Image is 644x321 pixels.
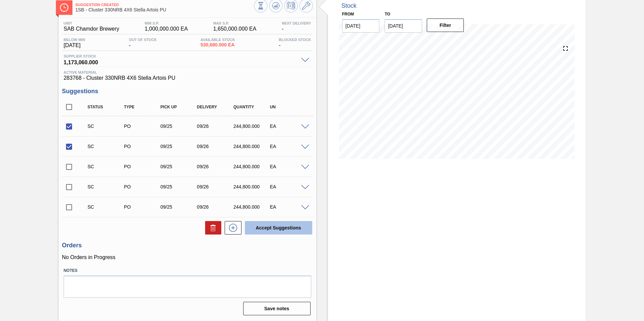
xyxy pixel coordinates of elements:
span: Available Stock [200,38,235,42]
span: Active Material [64,70,311,74]
h3: Suggestions [62,88,313,95]
div: Accept Suggestions [241,220,313,235]
div: Stock [342,2,357,9]
span: 1,000,000.000 EA [144,26,188,32]
div: - [127,38,159,48]
img: Ícone [60,3,68,12]
div: Type [122,105,163,109]
div: 09/26/2025 [195,204,236,210]
span: SAB Chamdor Brewery [64,26,119,32]
div: 09/26/2025 [195,144,236,149]
label: to [385,12,390,16]
span: Below Min [64,38,85,42]
div: 09/25/2025 [159,144,199,149]
div: 09/25/2025 [159,204,199,210]
div: New suggestion [221,221,241,235]
h3: Orders [62,242,313,249]
div: EA [268,123,309,129]
div: Suggestion Created [86,204,127,210]
input: mm/dd/yyyy [385,19,422,33]
button: Accept Suggestions [245,221,312,235]
span: 1,650,000.000 EA [213,26,256,32]
div: Suggestion Created [86,123,127,129]
div: EA [268,144,309,149]
div: Status [86,105,127,109]
div: Suggestion Created [86,164,127,169]
div: Purchase order [122,123,163,129]
div: 09/26/2025 [195,184,236,189]
div: 09/26/2025 [195,164,236,169]
span: Blocked Stock [279,38,311,42]
div: UN [268,105,309,109]
span: Unit [64,21,119,25]
div: - [277,38,313,48]
span: 283768 - Cluster 330NRB 4X6 Stella Artois PU [64,75,311,81]
span: [DATE] [64,42,85,48]
div: 244,800.000 [232,123,272,129]
div: 09/25/2025 [159,164,199,169]
div: Delivery [195,105,236,109]
div: 09/25/2025 [159,184,199,189]
div: 244,800.000 [232,164,272,169]
span: 1,173,060.000 [64,58,298,65]
span: Next Delivery [282,21,311,25]
label: Notes [64,266,311,276]
span: MIN S.P. [144,21,188,25]
p: No Orders in Progress [62,254,313,260]
div: EA [268,204,309,210]
label: From [342,12,354,16]
span: Suggestion Created [75,3,254,7]
div: EA [268,184,309,189]
div: Suggestion Created [86,184,127,189]
div: Pick up [159,105,199,109]
div: Purchase order [122,184,163,189]
input: mm/dd/yyyy [342,19,380,33]
span: 1SB - Cluster 330NRB 4X6 Stella Artois PU [75,7,254,12]
div: Suggestion Created [86,144,127,149]
div: EA [268,164,309,169]
div: 244,800.000 [232,144,272,149]
span: Out Of Stock [129,38,157,42]
span: 530,680.000 EA [200,42,235,47]
div: 244,800.000 [232,184,272,189]
div: 244,800.000 [232,204,272,210]
button: Save notes [243,302,311,315]
div: Purchase order [122,144,163,149]
div: 09/26/2025 [195,123,236,129]
div: Delete Suggestions [202,221,221,235]
div: Purchase order [122,204,163,210]
div: Purchase order [122,164,163,169]
div: - [280,21,313,32]
span: Supplier Stock [64,54,298,58]
div: Quantity [232,105,272,109]
div: 09/25/2025 [159,123,199,129]
span: MAX S.P. [213,21,256,25]
button: Filter [427,19,464,32]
